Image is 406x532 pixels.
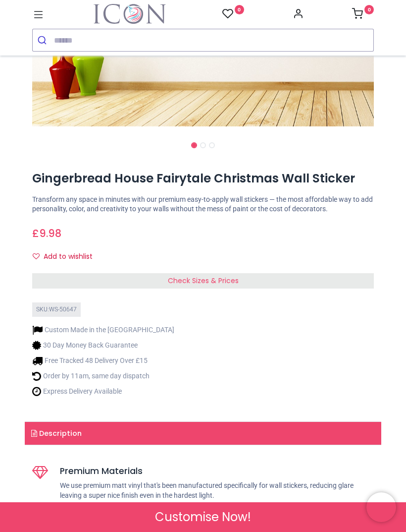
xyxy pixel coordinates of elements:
[32,355,174,366] li: Free Tracked 48 Delivery Over £15
[32,195,374,214] p: Transform any space in minutes with our premium easy-to-apply wall stickers — the most affordable...
[94,4,166,24] a: Logo of Icon Wall Stickers
[60,465,374,477] h5: Premium Materials
[60,481,374,500] p: We use premium matt vinyl that's been manufactured specifically for wall stickers, reducing glare...
[94,4,166,24] img: Icon Wall Stickers
[33,29,54,51] button: Submit
[32,248,101,265] button: Add to wishlistAdd to wishlist
[32,371,174,381] li: Order by 11am, same day dispatch
[222,8,244,20] a: 0
[25,422,381,445] a: Description
[32,386,174,397] li: Express Delivery Available
[235,5,244,14] sup: 0
[32,340,174,351] li: 30 Day Money Back Guarantee
[39,226,61,240] span: 9.98
[366,492,396,522] iframe: Brevo live chat
[32,302,81,317] div: SKU: WS-50647
[364,5,374,14] sup: 0
[33,253,40,260] i: Add to wishlist
[352,11,374,19] a: 0
[168,276,239,286] span: Check Sizes & Prices
[32,325,174,335] li: Custom Made in the [GEOGRAPHIC_DATA]
[32,226,61,240] span: £
[293,11,304,19] a: Account Info
[155,509,251,526] span: Customise Now!
[32,170,374,187] h1: Gingerbread House Fairytale Christmas Wall Sticker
